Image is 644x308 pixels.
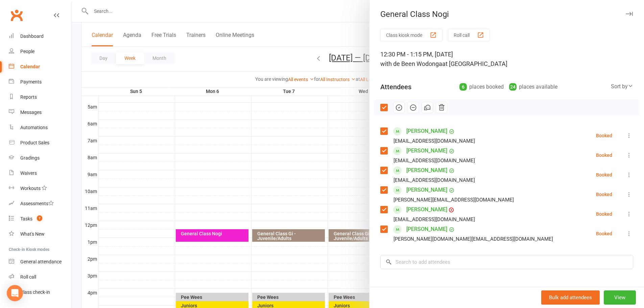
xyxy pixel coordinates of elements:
[393,156,475,165] div: [EMAIL_ADDRESS][DOMAIN_NAME]
[611,82,633,91] div: Sort by
[509,82,557,92] div: places available
[459,83,467,91] div: 6
[406,165,447,176] a: [PERSON_NAME]
[9,211,71,227] a: Tasks 7
[459,82,504,92] div: places booked
[20,201,54,206] div: Assessments
[369,9,644,19] div: General Class Nogi
[509,83,517,91] div: 24
[9,150,71,166] a: Gradings
[20,186,41,191] div: Workouts
[20,140,49,145] div: Product Sales
[9,269,71,285] a: Roll call
[9,135,71,150] a: Product Sales
[393,176,475,185] div: [EMAIL_ADDRESS][DOMAIN_NAME]
[9,44,71,59] a: People
[20,259,62,264] div: General attendance
[20,49,34,54] div: People
[7,285,23,301] div: Open Intercom Messenger
[380,255,633,269] input: Search to add attendees
[9,196,71,211] a: Assessments
[442,60,507,67] span: at [GEOGRAPHIC_DATA]
[20,125,48,130] div: Automations
[9,254,71,269] a: General attendance kiosk mode
[20,170,37,176] div: Waivers
[393,215,475,224] div: [EMAIL_ADDRESS][DOMAIN_NAME]
[380,29,443,41] button: Class kiosk mode
[393,195,514,204] div: [PERSON_NAME][EMAIL_ADDRESS][DOMAIN_NAME]
[20,231,45,237] div: What's New
[9,90,71,105] a: Reports
[20,64,40,69] div: Calendar
[596,192,612,197] div: Booked
[20,79,42,85] div: Payments
[406,204,447,215] a: [PERSON_NAME]
[9,227,71,242] a: What's New
[9,74,71,90] a: Payments
[20,94,37,100] div: Reports
[406,126,447,137] a: [PERSON_NAME]
[406,224,447,235] a: [PERSON_NAME]
[596,172,612,177] div: Booked
[596,231,612,236] div: Booked
[20,110,42,115] div: Messages
[448,29,490,41] button: Roll call
[9,166,71,181] a: Waivers
[380,82,411,92] div: Attendees
[541,290,600,305] button: Bulk add attendees
[596,153,612,158] div: Booked
[37,215,42,221] span: 7
[406,145,447,156] a: [PERSON_NAME]
[20,216,32,221] div: Tasks
[9,29,71,44] a: Dashboard
[8,7,25,24] a: Clubworx
[20,155,40,161] div: Gradings
[406,185,447,195] a: [PERSON_NAME]
[380,60,442,67] span: with de Been Wodonga
[9,105,71,120] a: Messages
[9,285,71,300] a: Class kiosk mode
[380,50,633,69] div: 12:30 PM - 1:15 PM, [DATE]
[604,290,636,305] button: View
[596,133,612,138] div: Booked
[20,274,36,280] div: Roll call
[20,289,50,295] div: Class check-in
[596,212,612,216] div: Booked
[9,59,71,74] a: Calendar
[9,120,71,135] a: Automations
[9,181,71,196] a: Workouts
[20,33,44,39] div: Dashboard
[393,235,553,243] div: [PERSON_NAME][DOMAIN_NAME][EMAIL_ADDRESS][DOMAIN_NAME]
[393,137,475,145] div: [EMAIL_ADDRESS][DOMAIN_NAME]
